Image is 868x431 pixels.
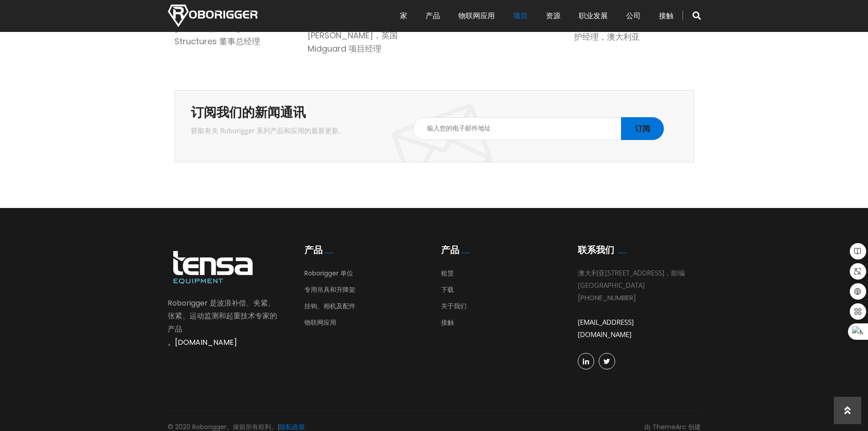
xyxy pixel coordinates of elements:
[441,301,467,311] font: 关于我们
[513,10,528,21] font: 项目
[546,10,560,21] font: 资源
[441,318,454,332] a: 接触
[441,285,454,299] a: 下载
[626,2,641,30] a: 公司
[513,2,528,30] a: 项目
[304,269,353,278] font: Roborigger 单位
[304,318,336,332] a: 物联网应用
[578,293,636,302] font: [PHONE_NUMBER]
[304,285,355,294] font: 专用吊具和升降架
[578,268,685,290] font: 澳大利亚[STREET_ADDRESS]，邮编 [GEOGRAPHIC_DATA]
[441,244,459,256] font: 产品
[168,298,275,322] font: Roborigger 是波浪补偿、夹紧、张紧、运动监测和起重技术专家
[191,126,345,135] font: 获取有关 Roborigger 系列产品和应用的最新更新。
[413,117,664,140] input: 输入您的电子邮件地址
[626,10,641,21] font: 公司
[191,104,306,121] font: 订阅我们的新闻通讯
[458,10,495,21] font: 物联网应用
[579,2,608,30] a: 职业发展
[441,318,454,327] font: 接触
[426,2,440,30] a: 产品
[400,2,407,30] a: 家
[659,10,673,21] font: 接触
[441,301,467,315] a: 关于我们
[599,353,615,369] a: 叽叽喳喳
[546,2,560,30] a: 资源
[168,337,237,348] a: 。[DOMAIN_NAME]
[175,22,261,47] font: [PERSON_NAME]，LTE Structures 董事总经理
[458,2,495,30] a: 物联网应用
[441,285,454,294] font: 下载
[304,318,336,327] font: 物联网应用
[441,269,454,282] a: 租赁
[304,301,355,315] a: 挂钩、相机及配件
[578,317,634,339] a: [EMAIL_ADDRESS][DOMAIN_NAME]
[304,269,353,282] a: Roborigger 单位
[304,244,323,256] font: 产品
[578,353,594,369] a: 领英
[574,18,693,42] font: [PERSON_NAME]，Seaswift 维护经理，澳大利亚
[621,117,664,140] input: 订阅
[304,301,355,311] font: 挂钩、相机及配件
[400,10,407,21] font: 家
[304,285,355,299] a: 专用吊具和升降架
[441,269,454,278] font: 租赁
[168,5,257,27] img: 诺泰克
[578,244,614,256] font: 联系我们
[579,10,608,21] font: 职业发展
[308,30,398,54] font: [PERSON_NAME]，英国 Midguard 项目经理
[426,10,440,21] font: 产品
[659,2,673,30] a: 接触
